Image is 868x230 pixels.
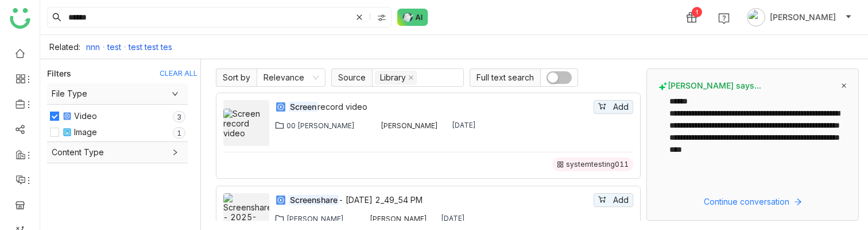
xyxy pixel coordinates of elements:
span: Add [613,194,629,206]
img: mp4.svg [275,194,286,206]
div: [DATE] [452,121,476,130]
button: Add [594,193,633,207]
span: Sort by [216,68,257,87]
img: avatar [747,8,765,26]
a: Screenrecord video [289,101,591,113]
a: test test tes [129,42,172,52]
img: 684a9aedde261c4b36a3ced9 [369,121,378,130]
a: Screenshare- [DATE] 2_49_54 PM [289,194,591,206]
div: File Type [47,83,188,104]
p: 1 [177,128,181,139]
img: mp4.svg [63,112,72,121]
div: Content Type [47,142,188,163]
button: Add [594,100,633,114]
span: Source [331,68,372,87]
img: Screen record video [223,109,269,138]
div: [PERSON_NAME] [381,121,438,130]
div: Related: [49,42,80,52]
em: Screen [289,102,317,112]
div: Library [380,71,406,84]
img: ask-buddy-normal.svg [397,9,428,26]
div: Filters [47,68,71,79]
img: mp4.svg [275,101,286,113]
span: [PERSON_NAME] [770,11,836,24]
div: systemtesting011 [566,160,629,169]
span: Add [613,101,629,113]
img: buddy-says [658,82,668,91]
div: Image [74,126,97,139]
nz-badge-sup: 3 [173,111,185,122]
div: 00 [PERSON_NAME] [286,121,355,130]
a: nnn [86,42,100,52]
div: CLEAR ALL [160,69,197,78]
em: Screenshare [289,195,339,205]
div: [PERSON_NAME] [286,214,344,223]
div: [PERSON_NAME] [370,214,427,223]
div: - [DATE] 2_49_54 PM [289,194,591,206]
nz-select-item: Library [375,71,417,85]
img: 684a9aedde261c4b36a3ced9 [358,214,367,223]
div: 1 [692,7,702,17]
p: 3 [177,112,181,123]
span: File Type [52,87,183,100]
nz-badge-sup: 1 [173,127,185,139]
img: search-type.svg [377,13,386,22]
div: [DATE] [441,214,465,223]
nz-select-item: Relevance [263,69,319,86]
button: Continue conversation [658,195,847,209]
div: Video [74,110,97,122]
span: Continue conversation [704,195,789,208]
img: help.svg [718,13,730,24]
span: Full text search [470,68,540,87]
a: test [107,42,121,52]
img: jpeg.svg [63,128,72,137]
span: [PERSON_NAME] says... [658,80,761,91]
img: logo [10,8,30,29]
div: record video [289,101,591,113]
button: [PERSON_NAME] [745,8,854,26]
span: Content Type [52,146,183,159]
